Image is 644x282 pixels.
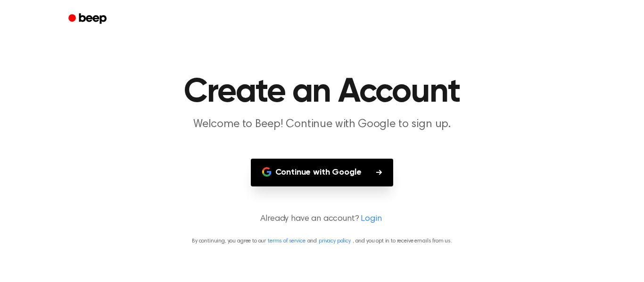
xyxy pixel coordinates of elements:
[11,237,633,245] p: By continuing, you agree to our and , and you opt in to receive emails from us.
[62,10,115,28] a: Beep
[251,159,394,186] button: Continue with Google
[141,117,503,132] p: Welcome to Beep! Continue with Google to sign up.
[11,213,633,226] p: Already have an account?
[81,75,563,109] h1: Create an Account
[319,238,351,244] a: privacy policy
[361,213,381,226] a: Login
[268,238,305,244] a: terms of service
